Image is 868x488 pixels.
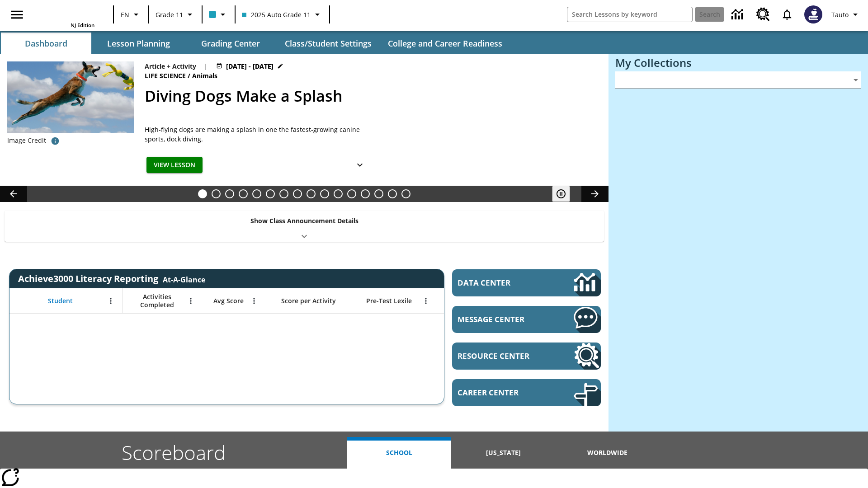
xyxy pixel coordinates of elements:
span: [DATE] - [DATE] [226,61,274,71]
button: College and Career Readiness [381,33,509,54]
span: Achieve3000 Literacy Reporting [18,272,205,285]
button: Grading Center [185,33,276,54]
p: Article + Activity [145,61,196,71]
a: Home [36,4,94,22]
button: Slide 12 Career Lesson [347,189,356,198]
img: A dog is jumping high in the air in an attempt to grab a yellow toy with its mouth. [7,61,134,133]
button: Open Menu [419,294,433,308]
span: NJ Edition [71,22,94,28]
input: search field [567,7,692,22]
button: Worldwide [556,437,660,469]
div: Pause [552,186,579,202]
button: Slide 2 Do You Want Fries With That? [212,189,221,198]
p: Image Credit [7,136,46,145]
span: Pre-Test Lexile [366,297,412,305]
button: Slide 5 The Last Homesteaders [252,189,261,198]
button: Open Menu [104,294,118,308]
h2: Diving Dogs Make a Splash [145,84,598,108]
button: Slide 13 Between Two Worlds [361,189,370,198]
div: Show Class Announcement Details [5,211,604,242]
span: Message Center [458,314,547,324]
button: [US_STATE] [451,437,555,469]
a: Resource Center, Will open in new tab [751,2,775,27]
button: Show Details [351,157,369,174]
button: Dashboard [1,33,91,54]
button: Class/Student Settings [278,33,379,54]
button: Slide 6 Solar Power to the People [266,189,275,198]
button: Grade: Grade 11, Select a grade [152,6,199,23]
button: Aug 26 - Aug 27 Choose Dates [214,61,285,71]
button: View Lesson [146,157,203,174]
span: Avg Score [213,297,244,305]
span: / [188,71,190,80]
button: Pause [552,186,570,202]
button: Slide 14 Hooray for Constitution Day! [374,189,383,198]
button: Class color is light blue. Change class color [205,6,232,23]
button: Profile/Settings [828,6,864,23]
span: EN [121,10,129,19]
button: Language: EN, Select a language [117,6,146,23]
span: Data Center [458,277,543,288]
div: Home [36,3,94,28]
a: Data Center [726,2,751,27]
a: Notifications [775,3,799,26]
button: Slide 7 Attack of the Terrifying Tomatoes [279,189,288,198]
span: | [203,61,207,71]
span: 2025 Auto Grade 11 [242,10,311,19]
button: Slide 3 Dirty Jobs Kids Had To Do [225,189,234,198]
button: Slide 4 Cars of the Future? [239,189,248,198]
span: Life Science [145,71,188,81]
button: Lesson carousel, Next [581,186,609,202]
button: Lesson Planning [93,33,184,54]
button: Slide 10 Mixed Practice: Citing Evidence [320,189,329,198]
button: Slide 15 Point of View [388,189,397,198]
a: Career Center [452,379,601,406]
button: Open Menu [184,294,198,308]
button: Slide 11 Pre-release lesson [334,189,343,198]
button: Select a new avatar [799,3,828,26]
span: Tauto [831,10,849,19]
p: Show Class Announcement Details [250,216,359,225]
span: Score per Activity [281,297,336,305]
button: Image credit: Gloria Anderson/Alamy Stock Photo [46,133,64,149]
span: Student [48,297,73,305]
button: Class: 2025 Auto Grade 11, Select your class [238,6,326,23]
span: Grade 11 [156,10,183,19]
div: At-A-Glance [163,273,205,285]
h3: My Collections [615,56,861,69]
button: School [347,437,451,469]
a: Message Center [452,306,601,333]
button: Slide 8 Fashion Forward in Ancient Rome [293,189,302,198]
button: Open Menu [247,294,261,308]
a: Resource Center, Will open in new tab [452,343,601,370]
button: Slide 9 The Invasion of the Free CD [307,189,316,198]
span: Animals [192,71,219,81]
a: Data Center [452,269,601,296]
span: Resource Center [458,351,547,361]
button: Slide 1 Diving Dogs Make a Splash [198,189,207,198]
span: Career Center [458,387,547,398]
button: Slide 16 The Constitution's Balancing Act [401,189,410,198]
button: Open side menu [4,1,30,28]
div: High-flying dogs are making a splash in one the fastest-growing canine sports, dock diving. [145,125,371,144]
span: Activities Completed [127,293,187,309]
img: Avatar [804,5,822,23]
